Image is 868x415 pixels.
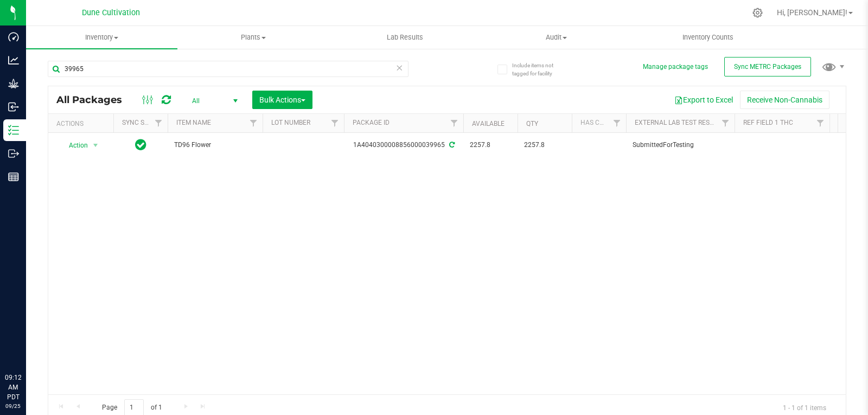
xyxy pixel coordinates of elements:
[48,61,409,77] input: Search Package ID, Item Name, SKU, Lot or Part Number...
[740,91,829,109] button: Receive Non-Cannabis
[777,8,847,17] span: Hi, [PERSON_NAME]!
[643,62,708,72] button: Manage package tags
[252,91,312,109] button: Bulk Actions
[470,140,511,150] span: 2257.8
[512,61,566,78] span: Include items not tagged for facility
[177,26,329,49] a: Plants
[174,140,256,150] span: TD96 Flower
[342,140,465,150] div: 1A4040300008856000039965
[5,402,21,410] p: 09/25
[481,33,631,42] span: Audit
[472,120,505,127] a: Available
[89,138,103,153] span: select
[572,114,626,133] th: Has COA
[635,119,720,126] a: External Lab Test Result
[82,8,140,17] span: Dune Cultivation
[812,114,829,132] a: Filter
[481,26,632,49] a: Audit
[372,33,438,42] span: Lab Results
[751,8,764,18] div: Manage settings
[8,125,19,136] inline-svg: Inventory
[395,61,403,75] span: Clear
[8,171,19,182] inline-svg: Reports
[122,119,164,126] a: Sync Status
[668,33,748,42] span: Inventory Counts
[56,94,133,106] span: All Packages
[8,148,19,159] inline-svg: Outbound
[8,101,19,112] inline-svg: Inbound
[632,26,783,49] a: Inventory Counts
[717,114,735,132] a: Filter
[448,141,455,149] span: Sync from Compliance System
[526,120,538,127] a: Qty
[135,137,146,152] span: In Sync
[445,114,463,132] a: Filter
[743,119,793,126] a: Ref Field 1 THC
[633,140,728,150] span: SubmittedForTesting
[150,114,168,132] a: Filter
[26,26,177,49] a: Inventory
[8,78,19,89] inline-svg: Grow
[26,33,177,42] span: Inventory
[329,26,481,49] a: Lab Results
[724,57,811,76] button: Sync METRC Packages
[245,114,263,132] a: Filter
[56,120,109,127] div: Actions
[667,91,740,109] button: Export to Excel
[176,119,211,126] a: Item Name
[259,95,305,104] span: Bulk Actions
[8,55,19,66] inline-svg: Analytics
[8,31,19,42] inline-svg: Dashboard
[271,119,310,126] a: Lot Number
[178,33,328,42] span: Plants
[608,114,626,132] a: Filter
[353,119,390,126] a: Package ID
[734,63,801,71] span: Sync METRC Packages
[524,140,565,150] span: 2257.8
[11,328,43,361] iframe: Resource center
[5,373,21,402] p: 09:12 AM PDT
[59,138,88,153] span: Action
[326,114,344,132] a: Filter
